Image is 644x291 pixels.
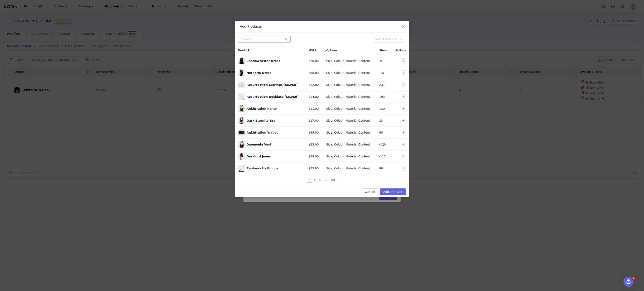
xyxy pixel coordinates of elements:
[326,166,373,171] div: Size, Colour, Material Content
[247,130,302,135] div: Ankhtration Wallet
[362,188,378,195] button: Cancel
[623,277,634,287] iframe: Intercom live chat
[238,36,291,42] input: Search...
[391,46,409,55] div: Actions
[312,178,317,183] li: 2
[240,24,404,29] div: Add Products
[308,83,319,87] span: $12.00
[308,166,319,171] span: $33.00
[375,37,398,41] div: Select Network
[326,154,373,159] div: Size, Colour, Material Content
[238,58,245,64] img: SHADOWCASTERDRESS-C.jpg
[632,277,635,280] span: 4
[379,59,384,63] span: -91
[317,178,322,183] a: 3
[238,105,245,112] span: Ankhtration Panty
[238,129,245,136] img: Ankhtration_Wallet_1.jpg
[308,49,317,52] span: MSRP
[380,188,406,195] button: Add Products
[308,154,319,159] span: $33.00
[238,165,245,172] span: Pentanoctis Pumps
[399,38,402,41] i: icon: down
[247,154,302,159] div: Darklord Jeans
[307,178,312,183] a: 1
[247,107,302,111] div: Ankhtration Panty
[247,118,302,123] div: Dark Eternity Bra
[337,178,342,183] li: Next Page
[247,59,302,63] div: Shadowcaster Dress
[379,130,383,135] span: 68
[238,93,245,100] span: Resurrection Necklace [SILVER]
[329,178,336,183] a: 361
[326,59,373,63] div: Size, Colour, Material Content
[238,81,245,88] span: Resurrection Earrings [SILVER]
[238,129,245,136] span: Ankhtration Wallet
[322,178,329,183] li: Next 3 Pages
[238,141,245,148] img: DAEMONIAVEST-D.jpg
[326,71,373,75] div: Size, Colour, Material Content
[238,117,245,124] span: Dark Eternity Bra
[238,70,245,76] span: Netheria Dress
[326,118,373,123] div: Size, Colour, Material Content
[247,71,302,75] div: Netheria Dress
[238,153,245,160] span: Darklord Jeans
[308,142,319,147] span: $23.00
[238,81,245,88] img: RESURRECTION_EARRINGS_SILVER.jpg
[317,178,322,183] li: 3
[308,71,319,75] span: $98.00
[379,166,383,171] span: 80
[326,142,373,147] div: Size, Colour, Material Content
[379,83,385,87] span: 231
[379,107,385,111] span: 130
[379,154,386,159] span: -112
[379,95,385,99] span: 193
[338,179,341,182] i: icon: right
[308,59,319,63] span: $70.00
[238,70,245,76] img: NETHERIADRESS-B.jpg
[326,130,373,135] div: Size, Colour, Material Content
[238,49,249,52] span: Product
[326,95,373,99] div: Size, Colour, Material Content
[307,178,312,183] li: 1
[379,142,386,147] span: -120
[247,83,302,87] div: Resurrection Earrings [SILVER]
[379,71,384,75] span: -15
[326,83,373,87] div: Size, Colour, Material Content
[308,95,319,99] span: $14.00
[308,130,319,135] span: $45.00
[238,93,245,100] img: RESURRECTION_NECKLACE_SILVER.jpg
[308,118,319,123] span: $17.00
[238,105,245,112] img: ANKHTRATIONPANTY-B.jpg
[247,95,302,99] div: Resurrection Necklace [SILVER]
[238,117,245,124] img: DARKETERNITYBRA-B_aabd65dd-7ad1-4306-87d0-6653477f5c8a.jpg
[303,179,306,182] i: icon: left
[379,49,387,52] span: Stock
[247,166,302,171] div: Pentanoctis Pumps
[238,58,245,64] span: Shadowcaster Dress
[308,107,319,111] span: $11.00
[312,178,317,183] a: 2
[238,153,245,160] img: DARKLORDJEANS-B.jpg
[397,21,409,33] button: Close
[238,141,245,148] span: Daemonia Vest
[247,142,302,147] div: Daemonia Vest
[326,49,337,52] span: Options
[238,165,245,172] img: PENTANOCTIS_PUMPS.jpg
[302,178,307,183] li: Previous Page
[285,38,288,41] i: icon: search
[329,178,337,183] li: 361
[322,178,329,183] span: •••
[326,107,373,111] div: Size, Colour, Material Content
[379,118,383,123] span: 33
[402,25,405,28] i: icon: close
